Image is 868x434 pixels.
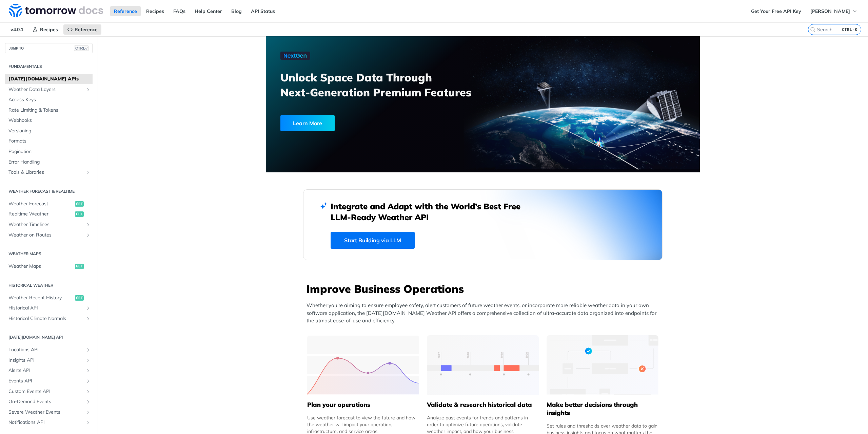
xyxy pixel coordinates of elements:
img: 39565e8-group-4962x.svg [307,335,419,395]
a: Webhooks [5,115,93,126]
button: Show subpages for Severe Weather Events [85,410,91,415]
span: get [75,211,84,217]
span: Alerts API [8,367,84,374]
h2: Weather Maps [5,251,93,257]
a: Weather on RoutesShow subpages for Weather on Routes [5,230,93,240]
span: Realtime Weather [8,211,73,218]
span: On-Demand Events [8,398,84,405]
a: FAQs [170,6,189,16]
span: Reference [75,26,98,33]
a: Notifications APIShow subpages for Notifications API [5,417,93,428]
a: Locations APIShow subpages for Locations API [5,345,93,355]
a: On-Demand EventsShow subpages for On-Demand Events [5,397,93,407]
h3: Improve Business Operations [307,281,663,296]
svg: Search [810,27,815,32]
button: Show subpages for Historical API [85,305,91,311]
h2: Integrate and Adapt with the World’s Best Free LLM-Ready Weather API [331,201,531,223]
span: [PERSON_NAME] [810,8,850,14]
a: Weather Recent Historyget [5,293,93,303]
button: Show subpages for Weather on Routes [85,232,91,238]
a: Start Building via LLM [331,232,415,249]
button: Show subpages for Events API [85,378,91,384]
span: Weather Maps [8,263,73,270]
a: Insights APIShow subpages for Insights API [5,355,93,365]
a: Recipes [29,24,62,35]
img: 13d7ca0-group-496-2.svg [427,335,539,395]
button: Show subpages for Notifications API [85,420,91,425]
span: Weather Recent History [8,295,73,301]
span: Historical API [8,305,84,312]
a: Reference [110,6,141,16]
span: Access Keys [8,96,91,103]
span: Pagination [8,148,91,155]
button: Show subpages for Custom Events API [85,389,91,394]
span: Locations API [8,346,84,353]
a: Versioning [5,126,93,136]
a: Rate Limiting & Tokens [5,105,93,115]
span: Rate Limiting & Tokens [8,107,91,114]
span: Versioning [8,128,91,134]
span: Severe Weather Events [8,409,84,416]
span: Error Handling [8,159,91,166]
a: Get Your Free API Key [747,6,805,16]
span: get [75,295,84,301]
a: Historical Climate NormalsShow subpages for Historical Climate Normals [5,314,93,324]
a: Custom Events APIShow subpages for Custom Events API [5,386,93,397]
a: Formats [5,136,93,146]
h3: Unlock Space Data Through Next-Generation Premium Features [280,70,490,100]
a: Severe Weather EventsShow subpages for Severe Weather Events [5,407,93,417]
a: Alerts APIShow subpages for Alerts API [5,365,93,376]
span: Events API [8,378,84,384]
a: Recipes [142,6,168,16]
button: Show subpages for Weather Timelines [85,222,91,227]
a: Error Handling [5,157,93,167]
span: Insights API [8,357,84,364]
button: Show subpages for Weather Data Layers [85,87,91,92]
a: API Status [247,6,279,16]
button: JUMP TOCTRL-/ [5,43,93,53]
a: Blog [228,6,245,16]
button: Show subpages for Locations API [85,347,91,353]
span: Weather on Routes [8,232,84,239]
a: Help Center [191,6,226,16]
span: Notifications API [8,419,84,426]
span: Weather Forecast [8,201,73,207]
img: NextGen [280,52,310,60]
h5: Plan your operations [307,401,419,409]
h5: Make better decisions through insights [547,401,658,417]
h2: Fundamentals [5,63,93,70]
a: Historical APIShow subpages for Historical API [5,303,93,313]
a: Tools & LibrariesShow subpages for Tools & Libraries [5,167,93,177]
span: CTRL-/ [74,45,89,51]
a: Events APIShow subpages for Events API [5,376,93,386]
kbd: CTRL-K [840,26,859,33]
span: Recipes [40,26,58,33]
button: Show subpages for On-Demand Events [85,399,91,404]
p: Whether you’re aiming to ensure employee safety, alert customers of future weather events, or inc... [307,302,663,325]
a: [DATE][DOMAIN_NAME] APIs [5,74,93,84]
span: Historical Climate Normals [8,315,84,322]
img: Tomorrow.io Weather API Docs [9,4,103,17]
button: Show subpages for Tools & Libraries [85,170,91,175]
a: Weather Data LayersShow subpages for Weather Data Layers [5,84,93,95]
a: Weather Mapsget [5,261,93,271]
button: Show subpages for Insights API [85,358,91,363]
span: Weather Data Layers [8,86,84,93]
a: Access Keys [5,95,93,105]
span: v4.0.1 [7,24,27,35]
a: Realtime Weatherget [5,209,93,219]
h2: Historical Weather [5,282,93,288]
span: get [75,201,84,207]
h2: [DATE][DOMAIN_NAME] API [5,334,93,340]
div: Learn More [280,115,335,131]
a: Weather TimelinesShow subpages for Weather Timelines [5,220,93,230]
span: Custom Events API [8,388,84,395]
a: Learn More [280,115,448,131]
h5: Validate & research historical data [427,401,539,409]
a: Weather Forecastget [5,199,93,209]
button: Show subpages for Historical Climate Normals [85,316,91,321]
span: [DATE][DOMAIN_NAME] APIs [8,76,91,82]
h2: Weather Forecast & realtime [5,188,93,194]
span: Tools & Libraries [8,169,84,176]
a: Reference [63,24,101,35]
